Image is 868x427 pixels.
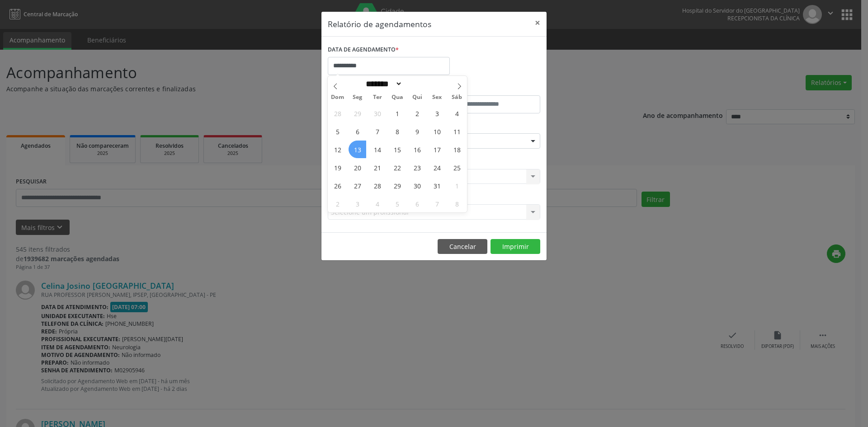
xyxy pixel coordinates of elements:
span: Outubro 25, 2025 [448,159,466,176]
span: Outubro 29, 2025 [388,177,406,194]
label: ATÉ [436,81,540,95]
span: Outubro 14, 2025 [368,141,386,158]
h5: Relatório de agendamentos [328,18,431,30]
span: Outubro 15, 2025 [388,141,406,158]
span: Novembro 4, 2025 [368,195,386,212]
span: Outubro 4, 2025 [448,104,466,122]
span: Outubro 30, 2025 [408,177,426,194]
label: DATA DE AGENDAMENTO [328,43,399,57]
input: Year [402,79,432,89]
button: Close [528,12,547,34]
span: Outubro 13, 2025 [349,141,366,158]
span: Novembro 8, 2025 [448,195,466,212]
span: Outubro 10, 2025 [428,122,446,140]
select: Month [363,79,402,89]
span: Novembro 5, 2025 [388,195,406,212]
span: Outubro 5, 2025 [329,122,346,140]
span: Outubro 1, 2025 [388,104,406,122]
span: Novembro 6, 2025 [408,195,426,212]
span: Outubro 24, 2025 [428,159,446,176]
span: Sex [427,94,447,100]
span: Outubro 7, 2025 [368,122,386,140]
span: Setembro 30, 2025 [368,104,386,122]
span: Outubro 27, 2025 [349,177,366,194]
button: Imprimir [491,239,540,254]
span: Setembro 29, 2025 [349,104,366,122]
span: Outubro 9, 2025 [408,122,426,140]
span: Qua [387,94,407,100]
span: Outubro 28, 2025 [368,177,386,194]
span: Outubro 18, 2025 [448,141,466,158]
span: Novembro 1, 2025 [448,177,466,194]
span: Qui [407,94,427,100]
span: Outubro 12, 2025 [329,141,346,158]
button: Cancelar [438,239,487,254]
span: Outubro 11, 2025 [448,122,466,140]
span: Outubro 31, 2025 [428,177,446,194]
span: Setembro 28, 2025 [329,104,346,122]
span: Outubro 20, 2025 [349,159,366,176]
span: Novembro 2, 2025 [329,195,346,212]
span: Outubro 26, 2025 [329,177,346,194]
span: Outubro 19, 2025 [329,159,346,176]
span: Dom [328,94,348,100]
span: Outubro 6, 2025 [349,122,366,140]
span: Outubro 23, 2025 [408,159,426,176]
span: Outubro 22, 2025 [388,159,406,176]
span: Sáb [447,94,467,100]
span: Ter [368,94,387,100]
span: Outubro 16, 2025 [408,141,426,158]
span: Outubro 8, 2025 [388,122,406,140]
span: Novembro 7, 2025 [428,195,446,212]
span: Novembro 3, 2025 [349,195,366,212]
span: Outubro 17, 2025 [428,141,446,158]
span: Outubro 21, 2025 [368,159,386,176]
span: Outubro 2, 2025 [408,104,426,122]
span: Outubro 3, 2025 [428,104,446,122]
span: Seg [348,94,368,100]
